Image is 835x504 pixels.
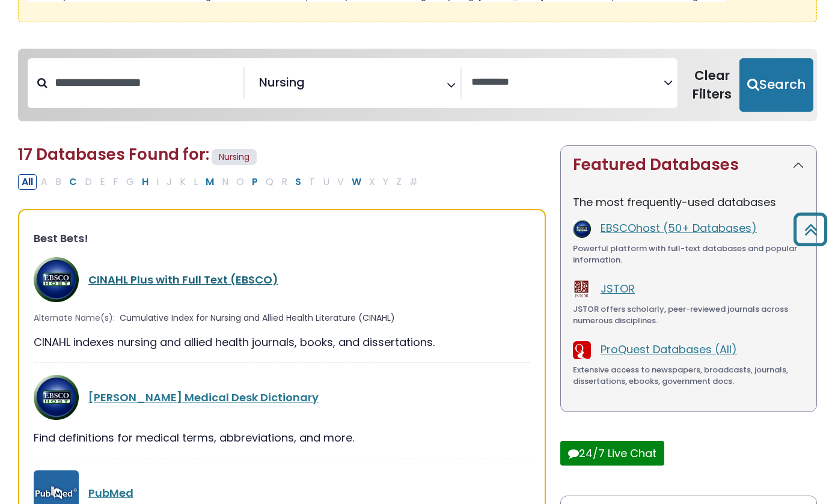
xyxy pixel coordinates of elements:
button: 24/7 Live Chat [560,441,664,466]
div: Powerful platform with full-text databases and popular information. [573,243,804,266]
input: Search database by title or keyword [47,73,243,93]
a: JSTOR [601,281,635,296]
button: Submit for Search Results [739,58,813,112]
h3: Best Bets! [34,232,530,245]
a: PubMed [88,485,133,500]
a: CINAHL Plus with Full Text (EBSCO) [88,272,278,287]
button: Filter Results W [348,174,365,190]
button: Filter Results M [202,174,218,190]
button: All [18,174,37,190]
a: Back to Top [789,218,832,240]
div: Extensive access to newspapers, broadcasts, journals, dissertations, ebooks, government docs. [573,364,804,387]
li: Nursing [254,73,305,91]
button: Featured Databases [561,146,816,184]
a: ProQuest Databases (All) [601,342,737,357]
span: Nursing [259,73,305,91]
button: Filter Results S [292,174,305,190]
div: CINAHL indexes nursing and allied health journals, books, and dissertations. [34,334,530,350]
span: Alternate Name(s): [34,312,115,324]
button: Filter Results C [66,174,81,190]
div: Alpha-list to filter by first letter of database name [18,174,423,189]
div: Find definitions for medical terms, abbreviations, and more. [34,430,530,446]
button: Filter Results H [138,174,152,190]
textarea: Search [471,76,664,89]
button: Clear Filters [685,58,739,112]
textarea: Search [307,80,316,93]
a: EBSCOhost (50+ Databases) [601,220,757,235]
a: [PERSON_NAME] Medical Desk Dictionary [88,390,319,405]
span: Nursing [212,149,257,165]
span: 17 Databases Found for: [18,144,209,165]
span: Cumulative Index for Nursing and Allied Health Literature (CINAHL) [120,312,395,324]
div: JSTOR offers scholarly, peer-reviewed journals across numerous disciplines. [573,303,804,327]
p: The most frequently-used databases [573,194,804,210]
button: Filter Results P [248,174,262,190]
nav: Search filters [18,49,817,122]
